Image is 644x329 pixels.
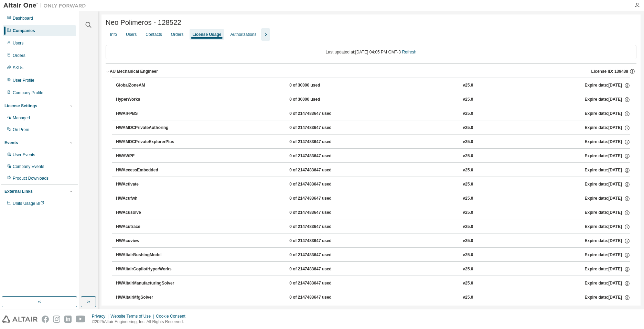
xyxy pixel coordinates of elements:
[13,65,23,71] div: SKUs
[116,252,178,258] div: HWAltairBushingModel
[289,139,351,145] div: 0 of 2147483647 used
[13,152,35,158] div: User Events
[585,252,630,258] div: Expire date: [DATE]
[463,295,473,301] div: v25.0
[106,64,636,79] button: AU Mechanical EngineerLicense ID: 139438
[463,252,473,258] div: v25.0
[289,252,351,258] div: 0 of 2147483647 used
[289,196,351,202] div: 0 of 2147483647 used
[585,196,630,202] div: Expire date: [DATE]
[116,295,178,301] div: HWAltairMfgSolver
[463,266,473,272] div: v25.0
[156,313,189,319] div: Cookie Consent
[289,295,351,301] div: 0 of 2147483647 used
[116,163,630,178] button: HWAccessEmbedded0 of 2147483647 usedv25.0Expire date:[DATE]
[585,139,630,145] div: Expire date: [DATE]
[116,224,178,230] div: HWAcutrace
[289,97,351,103] div: 0 of 30000 used
[289,82,351,89] div: 0 of 30000 used
[13,28,35,33] div: Companies
[2,316,37,323] img: altair_logo.svg
[13,40,23,46] div: Users
[3,2,89,9] img: Altair One
[289,125,351,131] div: 0 of 2147483647 used
[116,97,178,103] div: HyperWorks
[116,181,178,188] div: HWActivate
[53,316,60,323] img: instagram.svg
[4,103,37,109] div: License Settings
[110,69,158,74] div: AU Mechanical Engineer
[116,196,178,202] div: HWAcufwh
[110,32,117,37] div: Info
[116,205,630,220] button: HWAcusolve0 of 2147483647 usedv25.0Expire date:[DATE]
[230,32,256,37] div: Authorizations
[116,120,630,136] button: HWAMDCPrivateAuthoring0 of 2147483647 usedv25.0Expire date:[DATE]
[585,125,630,131] div: Expire date: [DATE]
[116,210,178,216] div: HWAcusolve
[42,316,49,323] img: facebook.svg
[4,189,33,194] div: External Links
[106,45,636,59] div: Last updated at: [DATE] 04:05 PM GMT-3
[116,167,178,173] div: HWAccessEmbedded
[116,262,630,277] button: HWAltairCopilotHyperWorks0 of 2147483647 usedv25.0Expire date:[DATE]
[116,290,630,305] button: HWAltairMfgSolver0 of 2147483647 usedv25.0Expire date:[DATE]
[116,177,630,192] button: HWActivate0 of 2147483647 usedv25.0Expire date:[DATE]
[116,82,178,89] div: GlobalZoneAM
[106,19,181,27] span: Neo Polimeros - 128522
[463,153,473,159] div: v25.0
[116,125,178,131] div: HWAMDCPrivateAuthoring
[116,111,178,117] div: HWAIFPBS
[463,224,473,230] div: v25.0
[13,53,25,58] div: Orders
[116,134,630,150] button: HWAMDCPrivateExplorerPlus0 of 2147483647 usedv25.0Expire date:[DATE]
[289,266,351,272] div: 0 of 2147483647 used
[92,319,190,325] p: © 2025 Altair Engineering, Inc. All Rights Reserved.
[289,153,351,159] div: 0 of 2147483647 used
[289,224,351,230] div: 0 of 2147483647 used
[463,181,473,188] div: v25.0
[585,295,630,301] div: Expire date: [DATE]
[289,167,351,173] div: 0 of 2147483647 used
[116,191,630,206] button: HWAcufwh0 of 2147483647 usedv25.0Expire date:[DATE]
[289,280,351,287] div: 0 of 2147483647 used
[463,111,473,117] div: v25.0
[289,181,351,188] div: 0 of 2147483647 used
[13,78,34,83] div: User Profile
[126,32,137,37] div: Users
[116,248,630,263] button: HWAltairBushingModel0 of 2147483647 usedv25.0Expire date:[DATE]
[192,32,221,37] div: License Usage
[116,78,630,93] button: GlobalZoneAM0 of 30000 usedv25.0Expire date:[DATE]
[116,153,178,159] div: HWAWPF
[13,127,29,132] div: On Prem
[13,201,44,206] span: Units Usage BI
[13,115,30,121] div: Managed
[591,69,628,74] span: License ID: 139438
[110,313,156,319] div: Website Terms of Use
[13,164,44,169] div: Company Events
[92,313,110,319] div: Privacy
[13,90,43,96] div: Company Profile
[585,153,630,159] div: Expire date: [DATE]
[463,167,473,173] div: v25.0
[13,176,49,181] div: Product Downloads
[585,210,630,216] div: Expire date: [DATE]
[585,238,630,244] div: Expire date: [DATE]
[116,139,178,145] div: HWAMDCPrivateExplorerPlus
[171,32,184,37] div: Orders
[463,196,473,202] div: v25.0
[463,238,473,244] div: v25.0
[585,224,630,230] div: Expire date: [DATE]
[585,111,630,117] div: Expire date: [DATE]
[463,97,473,103] div: v25.0
[585,280,630,287] div: Expire date: [DATE]
[146,32,162,37] div: Contacts
[289,238,351,244] div: 0 of 2147483647 used
[585,266,630,272] div: Expire date: [DATE]
[116,266,178,272] div: HWAltairCopilotHyperWorks
[116,106,630,121] button: HWAIFPBS0 of 2147483647 usedv25.0Expire date:[DATE]
[116,219,630,235] button: HWAcutrace0 of 2147483647 usedv25.0Expire date:[DATE]
[116,304,630,319] button: HWAltairOneDesktop0 of 2147483647 usedv25.0Expire date:[DATE]
[585,82,630,89] div: Expire date: [DATE]
[463,82,473,89] div: v25.0
[116,276,630,291] button: HWAltairManufacturingSolver0 of 2147483647 usedv25.0Expire date:[DATE]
